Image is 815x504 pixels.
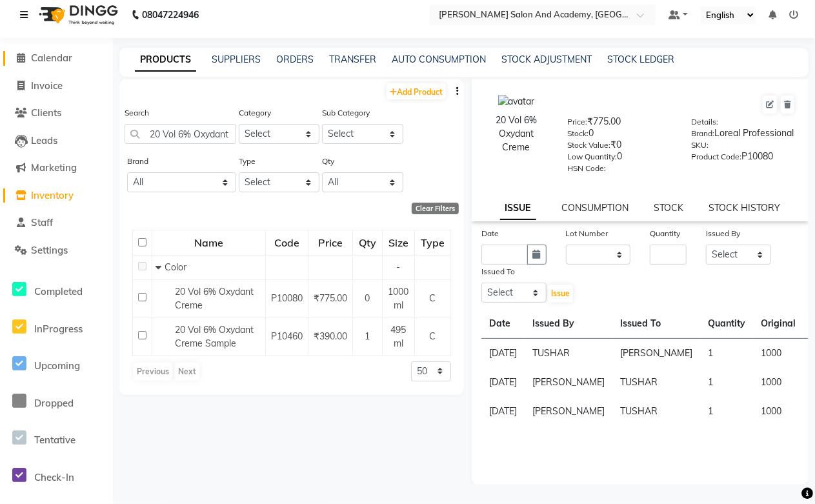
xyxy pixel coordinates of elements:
input: Search by product name or code [125,124,236,144]
div: Clear Filters [412,203,459,214]
span: Leads [31,134,57,146]
a: CONSUMPTION [561,202,629,214]
td: [PERSON_NAME] [612,339,700,368]
a: STOCK LEDGER [607,54,674,65]
label: Details: [691,116,718,128]
span: C [430,330,436,342]
span: 20 Vol 6% Oxydant Creme Sample [175,324,254,349]
span: Marketing [31,161,77,174]
span: 20 Vol 6% Oxydant Creme [175,286,254,311]
div: Name [153,231,265,254]
label: Date [481,228,499,239]
span: Check-In [34,471,74,483]
span: C [430,292,436,304]
td: [DATE] [481,397,525,426]
label: Qty [322,156,334,167]
label: Quantity [650,228,680,239]
td: [DATE] [481,339,525,368]
a: STOCK HISTORY [709,202,780,214]
div: Loreal Professional [691,126,796,145]
button: Issue [548,285,573,303]
a: SUPPLIERS [212,54,261,65]
a: STOCK [654,202,683,214]
th: Date [481,309,525,339]
label: Price: [567,116,587,128]
label: Issued By [706,228,740,239]
a: Invoice [3,79,110,94]
div: 0 [567,150,672,168]
span: P10080 [271,292,303,304]
a: Clients [3,106,110,121]
a: Calendar [3,51,110,66]
div: 20 Vol 6% Oxydant Creme [485,114,548,154]
a: PRODUCTS [135,48,196,72]
label: Search [125,107,149,119]
span: 495 ml [391,324,407,349]
td: TUSHAR [525,339,612,368]
span: Inventory [31,189,74,201]
th: Original [753,309,803,339]
th: Issued To [612,309,700,339]
a: Add Product [387,83,446,99]
td: 1 [700,397,753,426]
div: Price [309,231,352,254]
label: Brand: [691,128,714,139]
div: Type [416,231,450,254]
div: 0 [567,126,672,145]
img: avatar [498,95,535,108]
th: Issued By [525,309,612,339]
td: 1000 [753,368,803,397]
a: ISSUE [500,197,536,220]
span: ₹390.00 [314,330,347,342]
a: Leads [3,134,110,148]
span: P10460 [271,330,303,342]
label: Lot Number [566,228,609,239]
span: Upcoming [34,359,80,372]
label: Stock: [567,128,589,139]
a: ORDERS [276,54,314,65]
span: - [397,261,401,273]
span: Invoice [31,79,63,92]
td: 1 [700,339,753,368]
label: Category [239,107,271,119]
span: InProgress [34,323,83,335]
td: 1000 [753,339,803,368]
td: TUSHAR [612,397,700,426]
span: 0 [365,292,370,304]
label: Brand [127,156,148,167]
div: Size [383,231,414,254]
td: [PERSON_NAME] [525,397,612,426]
label: Low Quantity: [567,151,617,163]
label: Stock Value: [567,139,610,151]
th: Quantity [700,309,753,339]
label: Product Code: [691,151,741,163]
span: ₹775.00 [314,292,347,304]
td: 1 [700,368,753,397]
span: Color [165,261,186,273]
td: [PERSON_NAME] [525,368,612,397]
div: Qty [354,231,381,254]
a: Inventory [3,188,110,203]
a: Marketing [3,161,110,176]
a: Settings [3,243,110,258]
span: 1 [365,330,370,342]
a: Staff [3,216,110,230]
label: Issued To [481,266,515,277]
label: Type [239,156,256,167]
span: Staff [31,216,53,228]
span: Issue [551,288,570,298]
span: Completed [34,285,83,297]
label: HSN Code: [567,163,606,174]
div: ₹0 [567,138,672,156]
a: STOCK ADJUSTMENT [501,54,592,65]
span: Clients [31,106,61,119]
a: AUTO CONSUMPTION [392,54,486,65]
span: Collapse Row [156,261,165,273]
label: SKU: [691,139,709,151]
span: Settings [31,244,68,256]
div: P10080 [691,150,796,168]
div: ₹775.00 [567,115,672,133]
span: Dropped [34,397,74,409]
span: Tentative [34,434,75,446]
div: Code [267,231,307,254]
